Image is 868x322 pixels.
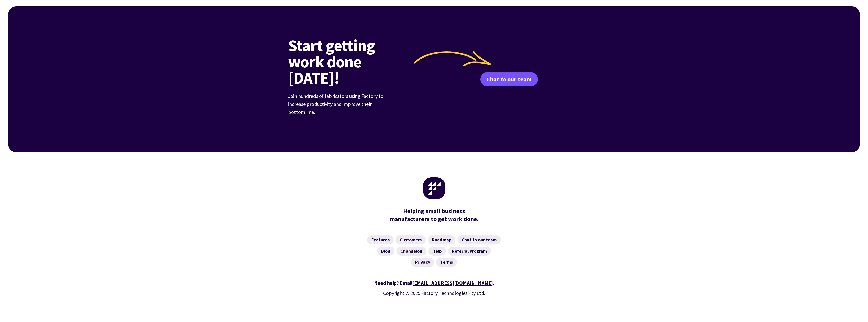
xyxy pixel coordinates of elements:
a: Chat to our team [480,72,538,86]
a: Features [367,235,394,244]
h2: Start getting work done [DATE]! [288,37,413,86]
a: Blog [377,247,394,256]
a: Referral Program [448,247,491,256]
a: Roadmap [428,235,455,244]
div: manufacturers to get work done. [387,207,481,223]
a: Customers [396,235,426,244]
div: Need help? Email . [288,279,580,287]
a: Help [428,247,446,256]
a: Privacy [411,258,434,267]
nav: Footer Navigation [288,235,580,267]
p: Copyright © 2025 Factory Technologies Pty Ltd. [288,289,580,297]
iframe: Chat Widget [784,267,868,322]
a: [EMAIL_ADDRESS][DOMAIN_NAME] [412,280,493,286]
mark: Helping small business [403,207,465,215]
a: Chat to our team [457,235,501,244]
a: Terms [436,258,457,267]
p: Join hundreds of fabricators using Factory to increase productivity and improve their bottom line. [288,92,387,116]
a: Changelog [396,247,426,256]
